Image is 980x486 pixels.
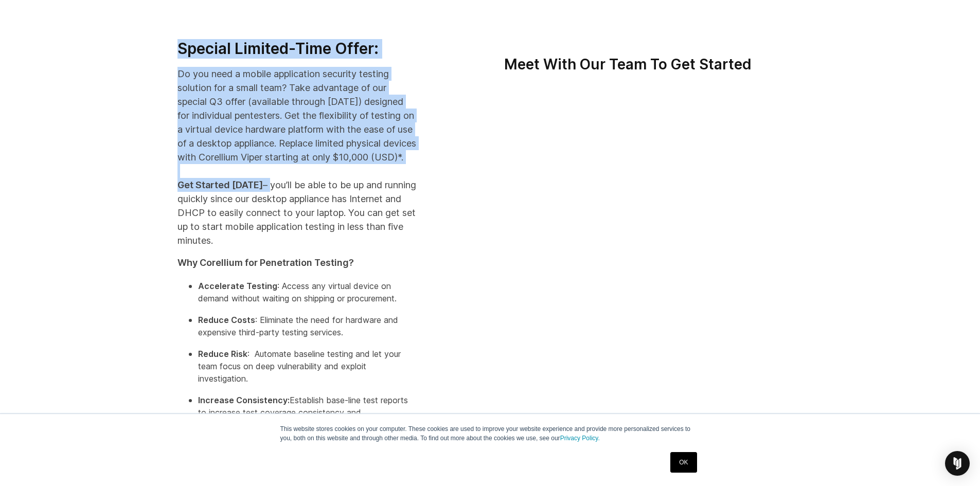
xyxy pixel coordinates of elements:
[198,394,417,443] p: Establish base-line test reports to increase test coverage consistency and reproducibility, and m...
[198,315,255,325] strong: Reduce Costs
[198,348,417,385] p: : Automate baseline testing and let your team focus on deep vulnerability and exploit investigation.
[177,257,354,268] strong: Why Corellium for Penetration Testing?
[945,451,970,476] div: Open Intercom Messenger
[198,349,247,359] strong: Reduce Risk
[670,452,697,473] a: OK
[177,179,263,190] strong: Get Started [DATE]
[504,56,752,73] strong: Meet With Our Team To Get Started
[198,280,417,304] p: : Access any virtual device on demand without waiting on shipping or procurement.
[280,424,700,443] p: This website stores cookies on your computer. These cookies are used to improve your website expe...
[560,435,600,442] a: Privacy Policy.
[177,67,417,247] p: Do you need a mobile application security testing solution for a small team? Take advantage of ou...
[198,395,290,405] strong: Increase Consistency:
[198,281,277,291] strong: Accelerate Testing
[198,314,417,338] p: : Eliminate the need for hardware and expensive third-party testing services.
[177,39,417,59] h3: Special Limited-Time Offer:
